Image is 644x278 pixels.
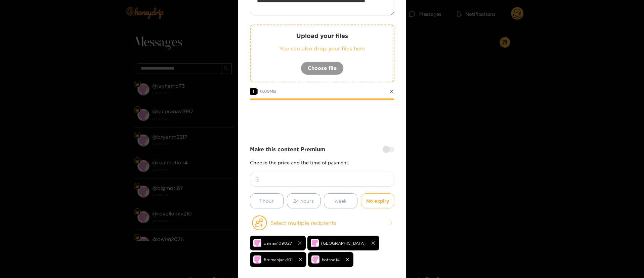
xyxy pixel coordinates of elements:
[322,256,340,264] span: hotrod14
[366,197,389,205] span: No expiry
[264,45,380,52] p: You can also drop your files here
[287,193,320,208] button: 24 hours
[301,62,344,75] button: Choose file
[260,89,276,93] span: 0.09 MB
[311,255,319,264] img: no-avatar.png
[264,239,292,247] span: daman109027
[335,197,347,205] span: week
[250,146,325,153] strong: Make this content Premium
[260,197,274,205] span: 1 hour
[264,256,293,264] span: firemanjack101
[324,193,357,208] button: week
[250,88,257,95] span: 1
[250,215,394,231] button: Select multiple recipients
[250,193,284,208] button: 1 hour
[361,193,394,208] button: No expiry
[250,160,394,165] p: Choose the price and the time of payment
[264,32,380,40] p: Upload your files
[253,239,261,247] img: no-avatar.png
[321,239,366,247] span: [GEOGRAPHIC_DATA]
[311,239,319,247] img: no-avatar.png
[253,255,261,264] img: no-avatar.png
[293,197,314,205] span: 24 hours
